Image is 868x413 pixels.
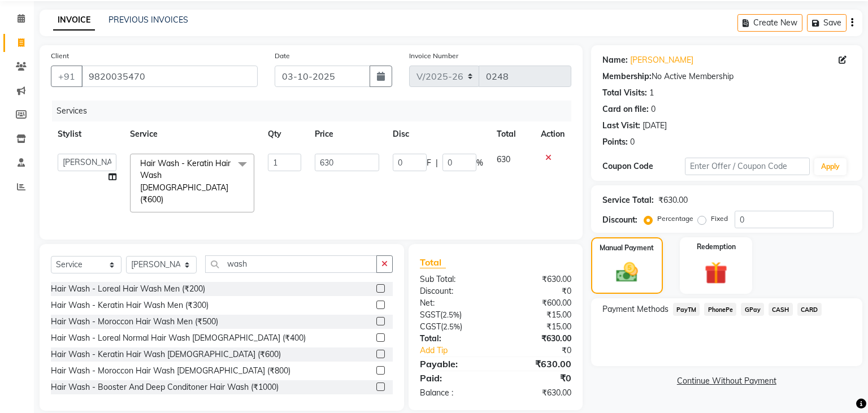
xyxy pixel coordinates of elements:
[741,303,764,316] span: GPay
[51,299,209,311] div: Hair Wash - Keratin Hair Wash Men (₹300)
[409,51,458,61] label: Invoice Number
[51,365,290,377] div: Hair Wash - Moroccon Hair Wash [DEMOGRAPHIC_DATA] (₹800)
[427,157,431,169] span: F
[807,14,847,32] button: Save
[496,333,580,345] div: ₹630.00
[496,273,580,285] div: ₹630.00
[602,71,652,82] div: Membership:
[205,255,377,273] input: Search or Scan
[609,260,645,285] img: _cash.svg
[411,309,496,321] div: ( )
[602,136,628,148] div: Points:
[275,51,290,61] label: Date
[436,157,438,169] span: |
[737,14,802,32] button: Create New
[108,15,188,25] a: PREVIOUS INVOICES
[602,120,640,132] div: Last Visit:
[81,66,258,87] input: Search by Name/Mobile/Email/Code
[496,309,580,321] div: ₹15.00
[510,345,580,357] div: ₹0
[797,303,822,316] span: CARD
[673,303,700,316] span: PayTM
[651,103,656,115] div: 0
[496,371,580,385] div: ₹0
[630,54,693,66] a: [PERSON_NAME]
[643,120,667,132] div: [DATE]
[602,103,649,115] div: Card on file:
[602,214,637,226] div: Discount:
[123,121,261,147] th: Service
[497,154,510,164] span: 630
[496,321,580,333] div: ₹15.00
[51,316,218,328] div: Hair Wash - Moroccon Hair Wash Men (₹500)
[420,310,440,320] span: SGST
[411,357,496,371] div: Payable:
[657,214,693,224] label: Percentage
[51,283,205,295] div: Hair Wash - Loreal Hair Wash Men (₹200)
[52,101,580,121] div: Services
[411,387,496,399] div: Balance :
[534,121,571,147] th: Action
[51,381,279,393] div: Hair Wash - Booster And Deep Conditoner Hair Wash (₹1000)
[704,303,736,316] span: PhonePe
[490,121,533,147] th: Total
[602,71,851,82] div: No Active Membership
[51,332,306,344] div: Hair Wash - Loreal Normal Hair Wash [DEMOGRAPHIC_DATA] (₹400)
[140,158,231,205] span: Hair Wash - Keratin Hair Wash [DEMOGRAPHIC_DATA] (₹600)
[602,87,647,99] div: Total Visits:
[602,160,685,172] div: Coupon Code
[261,121,308,147] th: Qty
[769,303,793,316] span: CASH
[600,243,654,253] label: Manual Payment
[51,121,123,147] th: Stylist
[496,357,580,371] div: ₹630.00
[685,158,809,175] input: Enter Offer / Coupon Code
[593,375,860,387] a: Continue Without Payment
[602,194,654,206] div: Service Total:
[496,285,580,297] div: ₹0
[51,349,281,360] div: Hair Wash - Keratin Hair Wash [DEMOGRAPHIC_DATA] (₹600)
[476,157,483,169] span: %
[411,371,496,385] div: Paid:
[697,259,735,287] img: _gift.svg
[420,321,441,332] span: CGST
[649,87,654,99] div: 1
[420,257,446,268] span: Total
[658,194,688,206] div: ₹630.00
[411,297,496,309] div: Net:
[630,136,635,148] div: 0
[308,121,386,147] th: Price
[411,285,496,297] div: Discount:
[496,387,580,399] div: ₹630.00
[602,303,669,315] span: Payment Methods
[51,66,83,87] button: +91
[51,51,69,61] label: Client
[443,322,460,331] span: 2.5%
[163,194,168,205] a: x
[411,345,509,357] a: Add Tip
[411,333,496,345] div: Total:
[496,297,580,309] div: ₹600.00
[814,158,847,175] button: Apply
[711,214,728,224] label: Fixed
[411,321,496,333] div: ( )
[386,121,490,147] th: Disc
[53,10,95,31] a: INVOICE
[697,242,736,252] label: Redemption
[442,310,459,319] span: 2.5%
[602,54,628,66] div: Name:
[411,273,496,285] div: Sub Total:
